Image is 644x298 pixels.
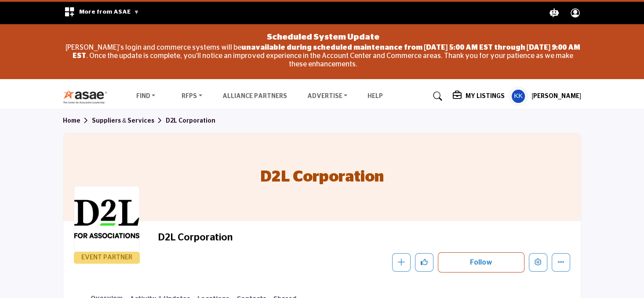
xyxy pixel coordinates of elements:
[529,253,547,272] button: Edit company
[92,118,166,124] a: Suppliers & Services
[260,133,384,221] h1: D2L Corporation
[552,253,570,272] button: More details
[415,253,433,272] button: Like
[76,253,138,263] span: EVENT PARTNER
[465,92,504,100] h5: My Listings
[65,29,581,44] div: Scheduled System Update
[65,44,581,69] p: [PERSON_NAME]'s login and commerce systems will be . Once the update is complete, you'll notice a...
[158,232,400,243] h2: D2L Corporation
[367,93,383,99] a: Help
[79,9,139,15] span: More from ASAE
[73,44,580,59] strong: unavailable during scheduled maintenance from [DATE] 5:00 AM EST through [DATE] 9:00 AM EST
[166,118,215,124] a: D2L Corporation
[63,89,112,104] img: site Logo
[175,90,208,102] a: RFPs
[58,2,145,24] div: More from ASAE
[509,87,528,106] button: Show hide supplier dropdown
[438,252,524,273] button: Follow
[130,90,162,102] a: Find
[425,89,448,103] a: Search
[452,91,504,102] div: My Listings
[63,118,92,124] a: Home
[531,92,581,101] h5: [PERSON_NAME]
[222,93,287,99] a: Alliance Partners
[301,90,354,102] a: Advertise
